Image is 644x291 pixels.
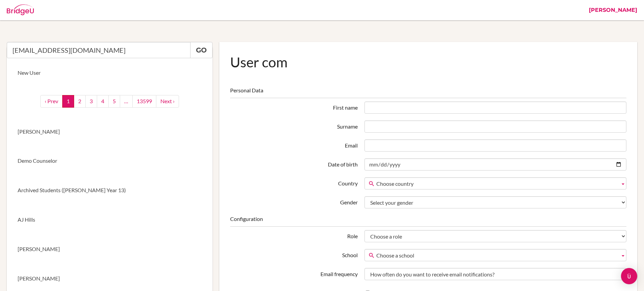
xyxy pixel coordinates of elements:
[190,42,213,58] a: Go
[62,95,74,108] a: 1
[7,42,191,58] input: Quicksearch user
[97,95,109,108] a: 4
[227,230,361,240] label: Role
[376,249,617,262] span: Choose a school
[230,215,626,227] legend: Configuration
[227,249,361,259] label: School
[227,268,361,278] label: Email frequency
[7,146,213,176] a: Demo Counselor
[120,95,133,108] a: …
[227,102,361,112] label: First name
[621,268,637,284] div: Open Intercom Messenger
[376,178,617,190] span: Choose country
[227,139,361,150] label: Email
[85,95,97,108] a: 3
[227,120,361,131] label: Surname
[227,177,361,187] label: Country
[7,205,213,234] a: AJ Hills
[40,95,63,108] a: ‹ Prev
[227,158,361,169] label: Date of birth
[132,95,156,108] a: 13599
[74,95,86,108] a: 2
[230,53,626,71] h1: User com
[227,196,361,206] label: Gender
[7,176,213,205] a: Archived Students ([PERSON_NAME] Year 13)
[7,58,213,88] a: New User
[7,4,34,15] img: Bridge-U
[230,87,626,98] legend: Personal Data
[7,117,213,147] a: [PERSON_NAME]
[108,95,120,108] a: 5
[156,95,179,108] a: next
[7,234,213,264] a: [PERSON_NAME]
